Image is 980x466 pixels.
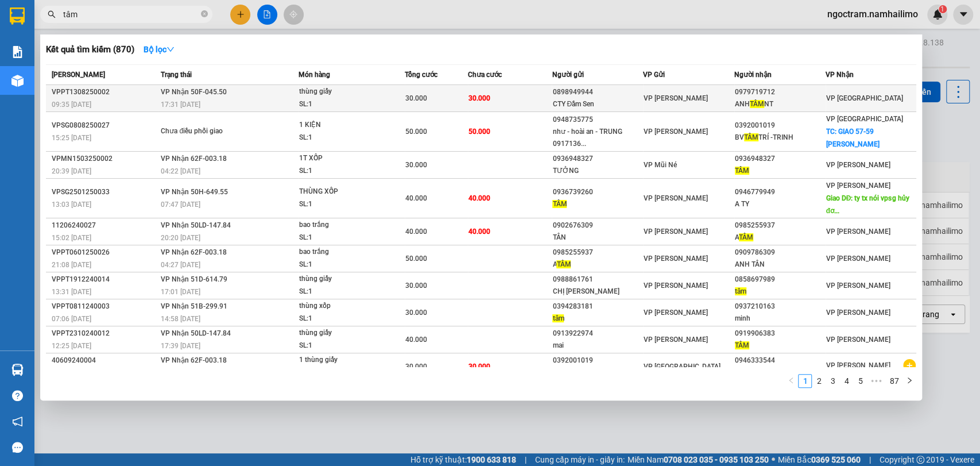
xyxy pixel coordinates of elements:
div: Chưa điều phối giao [161,125,247,138]
span: 40.000 [468,228,490,236]
img: logo.jpg [6,6,46,46]
img: warehouse-icon [11,364,24,376]
span: TÂM [556,260,571,268]
div: VPPT0811240003 [52,301,157,313]
li: VP VP [GEOGRAPHIC_DATA] [6,62,79,100]
span: 17:01 [DATE] [161,288,200,296]
span: [PERSON_NAME] [52,71,105,79]
div: 0936739260 [552,186,642,198]
span: Người gửi [552,71,583,79]
div: 1T XỐP [299,152,385,165]
div: bao trắng [299,246,385,259]
div: 0902676309 [552,219,642,232]
span: VP [GEOGRAPHIC_DATA] [826,94,903,102]
span: notification [12,416,23,427]
div: 0858697989 [735,274,825,286]
div: 11206240027 [52,219,157,232]
span: VP [PERSON_NAME] [644,128,708,136]
li: Next 5 Pages [867,374,885,388]
span: 30.000 [405,161,427,169]
div: 0919906383 [735,328,825,340]
div: BV TRÍ -TRINH [552,367,642,379]
span: question-circle [12,390,23,401]
span: VP [PERSON_NAME] [826,361,890,369]
span: 30.000 [468,363,490,371]
div: 40609240004 [52,355,157,367]
span: VP Nhận 50LD-147.84 [161,221,231,229]
span: 20:20 [DATE] [161,234,200,242]
div: 0936948327 [552,153,642,165]
span: VP [PERSON_NAME] [644,336,708,344]
input: Tìm tên, số ĐT hoặc mã đơn [63,8,199,21]
span: VP Gửi [643,71,665,79]
div: TƯỞNG [552,165,642,177]
span: VP Nhận 51D-614.79 [161,275,227,283]
span: VP Nhận 62F-003.18 [161,155,227,163]
span: 50.000 [405,255,427,263]
span: Giao DĐ: ty tx nói vpsg hủy đơ... [826,194,909,215]
span: 20:39 [DATE] [52,167,91,175]
div: VPPT1308250002 [52,86,157,98]
span: 50.000 [405,128,427,136]
div: 0988861761 [552,274,642,286]
span: right [906,377,913,384]
div: như - hoài an [735,367,825,379]
span: VP [PERSON_NAME] [644,309,708,317]
div: 1 KIỆN [299,119,385,132]
span: VP [PERSON_NAME] [826,309,890,317]
li: 3 [826,374,839,388]
div: 0936948327 [735,153,825,165]
span: 21:08 [DATE] [52,261,91,269]
div: VPPT2310240012 [52,328,157,340]
span: 15:25 [DATE] [52,134,91,142]
li: 87 [885,374,902,388]
div: VPPT0601250026 [52,247,157,259]
div: 1 thùng giấy [299,354,385,367]
span: 50.000 [468,128,490,136]
div: CHỊ [PERSON_NAME] [552,286,642,298]
span: close-circle [201,9,208,20]
div: SL: 1 [299,313,385,325]
li: 5 [853,374,867,388]
span: left [788,377,795,384]
span: 14:58 [DATE] [161,315,200,323]
span: VP [PERSON_NAME] [826,282,890,290]
div: 0948735775 [552,114,642,126]
span: VP [PERSON_NAME] [826,228,890,236]
span: TÂM [739,233,753,241]
div: mai [552,340,642,352]
a: 3 [826,375,839,387]
li: VP VP [PERSON_NAME] [79,62,153,87]
span: 13:31 [DATE] [52,288,91,296]
span: 40.000 [468,194,490,202]
strong: Bộ lọc [144,45,175,54]
div: A [735,232,825,244]
img: solution-icon [11,46,24,58]
span: 40.000 [405,336,427,344]
span: TÂM [735,341,749,349]
span: 04:22 [DATE] [161,167,200,175]
span: VP Nhận 62F-003.18 [161,248,227,256]
div: SL: 1 [299,340,385,352]
div: 0392001019 [735,120,825,132]
span: VP [PERSON_NAME] [644,228,708,236]
span: VP [PERSON_NAME] [826,182,890,190]
span: 04:27 [DATE] [161,261,200,269]
span: VP [PERSON_NAME] [826,255,890,263]
span: Trạng thái [161,71,192,79]
li: 2 [812,374,826,388]
span: VP Nhận 62F-003.18 [161,356,227,364]
span: 40.000 [405,194,427,202]
button: left [784,374,798,388]
img: logo-vxr [10,7,25,25]
span: VP Nhận 50LD-147.84 [161,329,231,337]
span: 09:35 [DATE] [52,101,91,109]
span: VP [PERSON_NAME] [644,194,708,202]
div: VPSG2501250033 [52,186,157,198]
img: warehouse-icon [11,75,24,87]
li: Previous Page [784,374,798,388]
div: 0979719712 [735,86,825,98]
div: SL: 1 [299,132,385,144]
div: VPMN1503250002 [52,153,157,165]
div: 0946779949 [735,186,825,198]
